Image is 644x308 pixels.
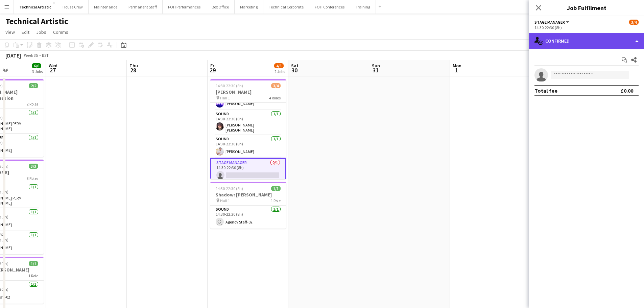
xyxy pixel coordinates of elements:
[210,110,286,135] app-card-role: Sound1/114:30-22:30 (8h)[PERSON_NAME] [PERSON_NAME]
[350,0,376,14] button: Training
[32,69,43,74] div: 3 Jobs
[309,0,350,14] button: FOH Conferences
[29,261,38,266] span: 1/1
[271,198,281,203] span: 1 Role
[53,29,68,35] span: Comms
[220,95,230,100] span: Hall 1
[220,198,230,203] span: Hall 1
[210,206,286,229] app-card-role: Sound1/114:30-22:30 (8h) Agency Staff-02
[534,87,557,94] div: Total fee
[210,192,286,198] h3: Shadow: [PERSON_NAME]
[534,20,570,25] button: Stage Manager
[271,186,281,191] span: 1/1
[372,63,380,69] span: Sun
[14,0,57,14] button: Technical Artistic
[235,0,263,14] button: Marketing
[534,25,639,30] div: 14:30-22:30 (8h)
[89,0,123,14] button: Maintenance
[42,53,49,58] div: BST
[29,164,38,169] span: 3/3
[123,0,163,14] button: Permanent Staff
[210,63,216,69] span: Fri
[210,79,286,179] app-job-card: 14:30-22:30 (8h)3/4[PERSON_NAME] Hall 14 RolesLX1/114:30-22:30 (8h)[PERSON_NAME]Sound1/114:30-22:...
[275,69,285,74] div: 2 Jobs
[210,182,286,229] app-job-card: 14:30-22:30 (8h)1/1Shadow: [PERSON_NAME] Hall 11 RoleSound1/114:30-22:30 (8h) Agency Staff-02
[452,66,461,74] span: 1
[290,66,299,74] span: 30
[529,3,644,12] h3: Job Fulfilment
[163,0,206,14] button: FOH Performances
[371,66,380,74] span: 31
[5,52,21,59] div: [DATE]
[291,63,299,69] span: Sat
[49,63,57,69] span: Wed
[27,176,38,181] span: 3 Roles
[48,66,57,74] span: 27
[216,83,243,88] span: 14:30-22:30 (8h)
[216,186,243,191] span: 14:30-22:30 (8h)
[210,158,286,183] app-card-role: Stage Manager0/114:30-22:30 (8h)
[28,273,38,278] span: 1 Role
[209,66,216,74] span: 29
[529,33,644,49] div: Confirmed
[453,63,461,69] span: Mon
[128,66,138,74] span: 28
[5,16,68,26] h1: Technical Artistic
[269,95,281,100] span: 4 Roles
[19,28,32,37] a: Edit
[22,53,39,58] span: Week 35
[33,28,49,37] a: Jobs
[263,0,309,14] button: Technical Corporate
[32,63,41,68] span: 6/6
[57,0,89,14] button: House Crew
[3,28,18,37] a: View
[210,135,286,158] app-card-role: Sound1/114:30-22:30 (8h)[PERSON_NAME]
[27,101,38,106] span: 2 Roles
[29,83,38,88] span: 2/2
[129,63,138,69] span: Thu
[621,87,633,94] div: £0.00
[629,20,639,25] span: 3/4
[206,0,235,14] button: Box Office
[210,89,286,95] h3: [PERSON_NAME]
[271,83,281,88] span: 3/4
[36,29,46,35] span: Jobs
[50,28,71,37] a: Comms
[5,29,15,35] span: View
[534,20,565,25] span: Stage Manager
[22,29,29,35] span: Edit
[274,63,284,68] span: 4/5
